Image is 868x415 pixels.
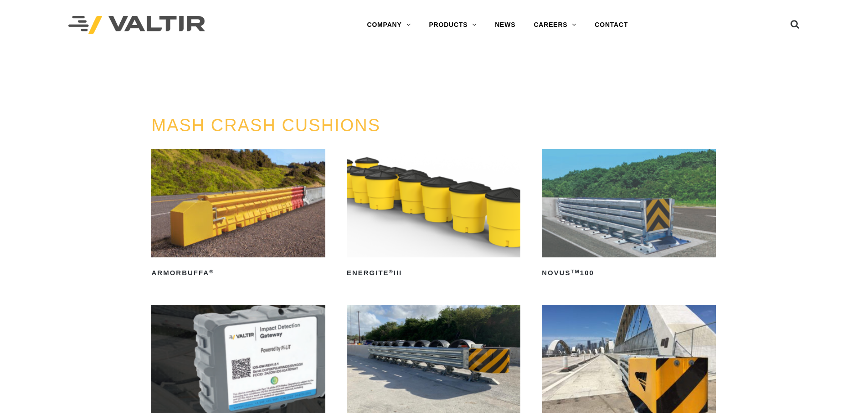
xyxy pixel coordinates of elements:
[389,269,394,274] sup: ®
[586,16,637,34] a: CONTACT
[151,266,325,280] h2: ArmorBuffa
[542,149,715,280] a: NOVUSTM100
[420,16,486,34] a: PRODUCTS
[542,266,715,280] h2: NOVUS 100
[486,16,524,34] a: NEWS
[347,149,520,280] a: ENERGITE®III
[571,269,580,274] sup: TM
[151,116,380,135] a: MASH CRASH CUSHIONS
[347,266,520,280] h2: ENERGITE III
[151,149,325,280] a: ArmorBuffa®
[524,16,586,34] a: CAREERS
[68,16,205,35] img: Valtir
[209,269,214,274] sup: ®
[358,16,420,34] a: COMPANY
